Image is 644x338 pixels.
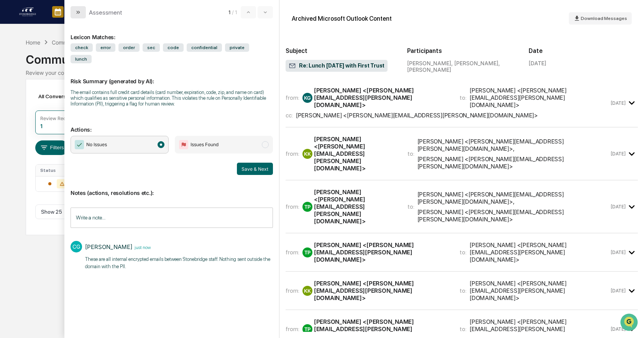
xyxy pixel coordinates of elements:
span: check [71,43,93,52]
div: 🗄️ [56,97,62,104]
div: Lexicon Matches: [71,25,273,40]
div: [PERSON_NAME] <[PERSON_NAME][EMAIL_ADDRESS][PERSON_NAME][DOMAIN_NAME]> [296,112,538,119]
p: How can we help? [8,16,140,28]
div: [PERSON_NAME] <[PERSON_NAME][EMAIL_ADDRESS][PERSON_NAME][DOMAIN_NAME]> [470,87,609,109]
div: [PERSON_NAME] <[PERSON_NAME][EMAIL_ADDRESS][PERSON_NAME][DOMAIN_NAME]> [314,87,450,109]
span: sec [143,43,160,52]
span: No Issues [86,141,107,148]
div: [PERSON_NAME] <[PERSON_NAME][EMAIL_ADDRESS][PERSON_NAME][DOMAIN_NAME]> [314,241,450,263]
a: Powered byPylon [54,130,93,136]
span: Download Messages [581,16,627,21]
div: [PERSON_NAME] <[PERSON_NAME][EMAIL_ADDRESS][PERSON_NAME][DOMAIN_NAME]> [470,280,609,302]
span: to: [460,94,467,101]
div: The email contains full credit card details (card number, expiration, code, zip, and name on card... [71,89,273,107]
span: to: [460,249,467,256]
span: from: [286,325,299,333]
div: Home [26,39,40,46]
div: [PERSON_NAME] <[PERSON_NAME][EMAIL_ADDRESS][PERSON_NAME][DOMAIN_NAME]> [314,188,398,225]
span: private [225,43,249,52]
div: 🖐️ [8,97,14,104]
time: Tuesday, August 26, 2025 at 11:34:24 AM [611,288,626,293]
time: Tuesday, August 26, 2025 at 2:05:29 PM [611,326,626,332]
span: order [118,43,140,52]
img: logo [18,6,37,18]
div: All Conversations [35,90,93,102]
span: from: [286,249,299,256]
div: [PERSON_NAME] <[PERSON_NAME][EMAIL_ADDRESS][PERSON_NAME][DOMAIN_NAME]> [417,155,609,170]
a: 🔎Data Lookup [5,108,51,122]
div: [PERSON_NAME] <[PERSON_NAME][EMAIL_ADDRESS][PERSON_NAME][DOMAIN_NAME]> , [417,138,609,152]
div: TP [302,247,312,257]
p: Notes (actions, resolutions etc.): [71,180,273,196]
p: These are all internal encrypted emails between Stonebridge staff. Nothing sent outside the domai... [85,256,273,270]
span: from: [286,94,299,101]
time: Monday, August 25, 2025 at 1:52:10 PM [611,151,626,157]
span: confidential [187,43,222,52]
div: Review Required [40,115,77,121]
input: Clear [20,35,127,43]
img: Checkmark [75,140,84,149]
span: Re: Lunch [DATE] with First Trust [289,62,384,70]
img: 1746055101610-c473b297-6a78-478c-a979-82029cc54cd1 [8,59,21,73]
h2: Participants [407,47,516,54]
span: from: [286,203,299,210]
span: / 1 [232,9,239,15]
img: Flag [179,140,188,149]
p: Calendar [64,6,102,13]
div: KK [302,286,312,296]
div: [PERSON_NAME] [85,243,132,251]
span: Data Lookup [15,111,48,119]
span: Issues Found [191,141,219,148]
div: Archived Microsoft Outlook Content [292,15,392,22]
span: Attestations [63,97,95,104]
h2: Subject [286,47,395,54]
a: 🗄️Attestations [53,94,98,107]
div: CG [71,241,82,252]
span: to: [407,150,414,157]
th: Status [36,165,80,176]
h2: Date [529,47,638,54]
p: Manage Tasks [64,13,102,18]
button: Start new chat [130,61,140,70]
div: [PERSON_NAME] <[PERSON_NAME][EMAIL_ADDRESS][PERSON_NAME][DOMAIN_NAME]> , [417,191,609,205]
div: TP [302,324,312,334]
div: We're available if you need us! [26,66,97,73]
div: TP [302,202,312,212]
span: to: [460,287,467,294]
span: to: [407,203,414,210]
div: [PERSON_NAME] <[PERSON_NAME][EMAIL_ADDRESS][PERSON_NAME][DOMAIN_NAME]> [470,241,609,263]
div: [PERSON_NAME] <[PERSON_NAME][EMAIL_ADDRESS][PERSON_NAME][DOMAIN_NAME]> [314,280,450,302]
div: [DATE] [529,60,546,66]
button: Filters [35,140,69,155]
button: Download Messages [569,12,632,25]
span: from: [286,150,299,157]
div: Communications Archive [52,39,114,46]
time: Thursday, August 28, 2025 at 10:25:34 AM EDT [132,244,151,250]
time: Tuesday, August 26, 2025 at 7:44:44 AM [611,204,626,209]
a: 🖐️Preclearance [5,94,53,107]
p: Actions: [71,117,273,133]
p: Risk Summary (generated by AI): [71,69,273,84]
iframe: Open customer support [619,313,640,333]
div: Assessment [89,9,122,16]
div: 1 [40,123,43,129]
span: Preclearance [15,97,49,104]
div: Start new chat [26,59,126,66]
div: Review your communication records across channels [26,69,618,76]
div: 🔎 [8,112,14,118]
div: [PERSON_NAME] <[PERSON_NAME][EMAIL_ADDRESS][PERSON_NAME][DOMAIN_NAME]> [417,208,609,223]
div: [PERSON_NAME], [PERSON_NAME], [PERSON_NAME] [407,60,516,73]
span: Pylon [76,130,93,136]
time: Monday, August 25, 2025 at 1:49:07 PM [611,100,626,106]
div: Communications Archive [26,46,618,66]
div: KK [302,149,312,159]
div: [PERSON_NAME] <[PERSON_NAME][EMAIL_ADDRESS][PERSON_NAME][DOMAIN_NAME]> [314,135,398,172]
span: error [96,43,115,52]
button: Save & Next [237,163,273,175]
span: code [163,43,184,52]
span: lunch [71,55,92,63]
time: Tuesday, August 26, 2025 at 11:15:44 AM [611,249,626,255]
span: 1 [228,9,230,15]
